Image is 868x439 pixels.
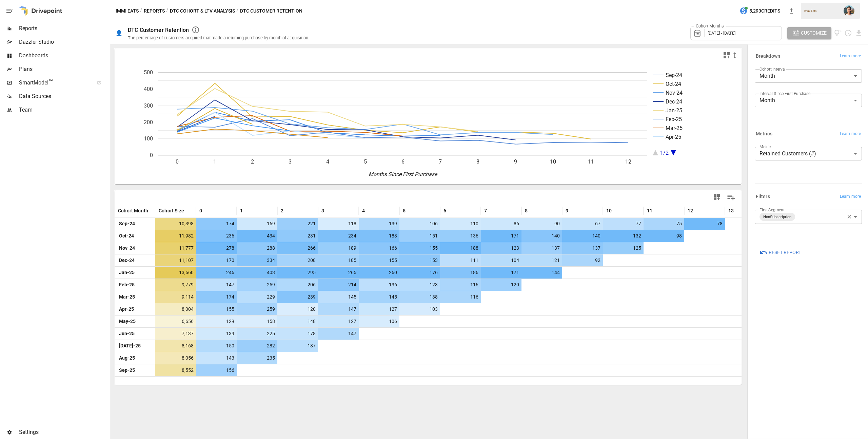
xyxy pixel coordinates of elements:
[756,53,780,60] h6: Breakdown
[118,267,152,279] span: Jan-25
[159,218,195,230] span: 10,398
[759,144,771,150] label: Metric
[756,130,772,138] h6: Metrics
[647,218,683,230] span: 75
[443,218,479,230] span: 110
[199,230,235,242] span: 236
[118,340,152,352] span: [DATE]-25
[606,230,642,242] span: 132
[159,207,184,214] span: Cohort Size
[625,158,631,165] text: 12
[666,90,683,96] text: Nov-24
[759,66,786,72] label: Cohort Interval
[362,279,398,291] span: 136
[240,279,276,291] span: 259
[199,267,235,279] span: 246
[321,207,324,214] span: 3
[159,267,195,279] span: 13,660
[159,230,195,242] span: 11,982
[213,158,216,165] text: 1
[566,207,568,214] span: 9
[566,230,601,242] span: 140
[144,7,165,15] button: Reports
[647,207,652,214] span: 11
[666,81,681,87] text: Oct-24
[443,267,479,279] span: 186
[724,190,739,205] button: Manage Columns
[606,207,612,214] span: 10
[116,7,139,15] button: Immi Eats
[118,303,152,315] span: Apr-25
[364,158,367,165] text: 5
[159,340,195,352] span: 8,168
[606,242,642,254] span: 125
[321,218,357,230] span: 118
[525,267,561,279] span: 144
[199,218,235,230] span: 174
[199,316,235,327] span: 129
[525,254,561,266] span: 121
[321,316,357,327] span: 127
[240,291,276,303] span: 229
[801,29,827,37] span: Customize
[362,303,398,315] span: 127
[326,158,329,165] text: 4
[321,291,357,303] span: 145
[251,158,254,165] text: 2
[240,328,276,340] span: 225
[321,242,357,254] span: 189
[362,242,398,254] span: 166
[281,254,317,266] span: 208
[199,291,235,303] span: 174
[362,267,398,279] span: 260
[647,230,683,242] span: 98
[159,291,195,303] span: 9,114
[240,303,276,315] span: 259
[19,65,108,73] span: Plans
[443,254,479,266] span: 111
[240,352,276,364] span: 235
[199,254,235,266] span: 170
[443,242,479,254] span: 188
[289,158,292,165] text: 3
[514,158,517,165] text: 9
[118,279,152,291] span: Feb-25
[19,92,108,100] span: Data Sources
[128,35,309,40] div: The percentage of customers acquired that made a returning purchase by month of acquisition.
[118,316,152,327] span: May-25
[666,134,681,140] text: Apr-25
[19,24,108,33] span: Reports
[281,291,317,303] span: 239
[150,152,153,158] text: 0
[362,230,398,242] span: 183
[159,254,195,266] span: 11,107
[115,62,742,184] svg: A chart.
[566,254,601,266] span: 92
[443,207,446,214] span: 6
[403,218,439,230] span: 106
[281,207,283,214] span: 2
[166,7,169,15] div: /
[484,230,520,242] span: 171
[19,79,90,87] span: SmartModel
[749,7,780,15] span: 5,293 Credits
[756,193,770,201] h6: Filters
[159,352,195,364] span: 8,056
[403,242,439,254] span: 155
[728,207,734,214] span: 13
[199,242,235,254] span: 278
[840,193,861,200] span: Learn more
[362,316,398,327] span: 106
[321,254,357,266] span: 185
[19,38,108,46] span: Dazzler Studio
[19,106,108,114] span: Team
[403,291,439,303] span: 138
[484,267,520,279] span: 171
[484,242,520,254] span: 123
[48,78,53,86] span: ™
[281,316,317,327] span: 148
[240,207,243,214] span: 1
[240,267,276,279] span: 403
[761,213,794,221] span: NonSubscription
